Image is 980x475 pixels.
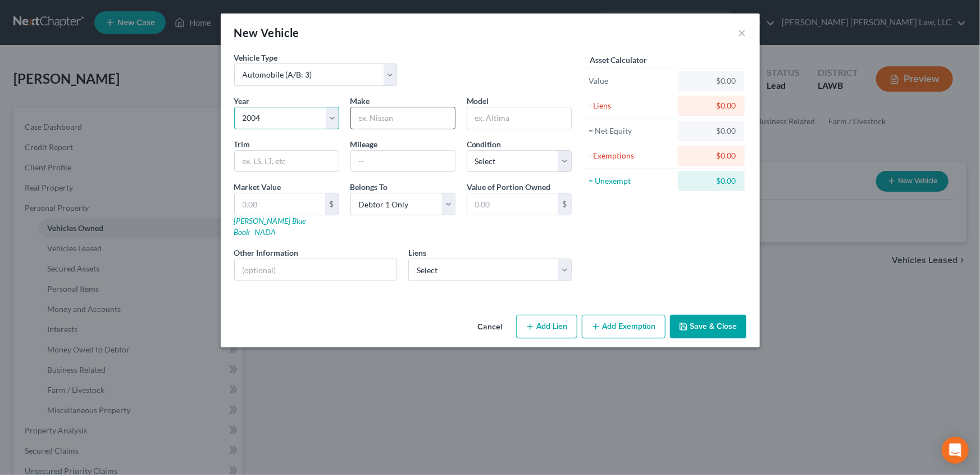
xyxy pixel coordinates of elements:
button: Add Exemption [582,315,666,338]
label: Vehicle Type [234,52,278,64]
span: Make [350,96,370,106]
input: ex. Altima [467,107,571,129]
label: Liens [408,247,426,259]
div: $0.00 [687,150,736,161]
label: Market Value [234,181,281,193]
button: Save & Close [670,315,746,338]
label: Condition [467,138,502,150]
button: Add Lien [516,315,577,338]
div: = Net Equity [589,125,673,137]
input: -- [351,151,455,172]
label: Value of Portion Owned [467,181,551,193]
input: ex. Nissan [351,107,455,129]
div: - Liens [589,100,673,111]
div: $0.00 [687,75,736,87]
button: Cancel [469,316,512,338]
input: 0.00 [467,193,558,215]
input: (optional) [235,259,397,281]
div: $ [558,193,571,215]
label: Other Information [234,247,299,259]
div: $ [325,193,339,215]
div: $0.00 [687,175,736,187]
label: Model [467,95,489,107]
label: Year [234,95,250,107]
button: × [739,26,746,39]
input: ex. LS, LT, etc [235,151,339,172]
label: Mileage [350,138,378,150]
span: Belongs To [350,182,388,192]
div: Open Intercom Messenger [942,437,969,464]
a: [PERSON_NAME] Blue Book [234,216,306,237]
div: - Exemptions [589,150,673,161]
input: 0.00 [235,193,325,215]
div: Value [589,75,673,87]
label: Trim [234,138,250,150]
div: $0.00 [687,100,736,111]
div: $0.00 [687,125,736,137]
label: Asset Calculator [590,54,647,66]
a: NADA [255,227,276,237]
div: = Unexempt [589,175,673,187]
div: New Vehicle [234,25,299,40]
